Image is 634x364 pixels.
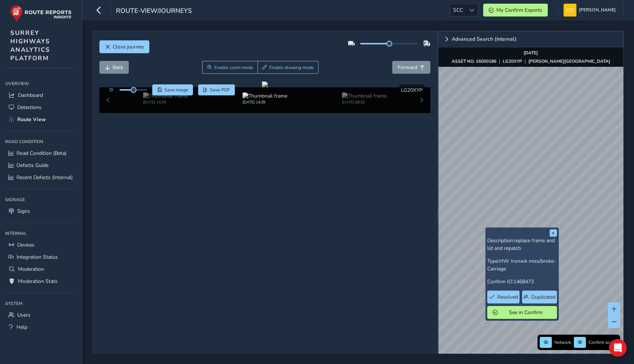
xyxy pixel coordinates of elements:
button: [PERSON_NAME] [564,4,618,17]
span: Integration Status [17,254,58,261]
button: x [550,229,557,237]
span: Resolved [497,294,518,301]
img: Thumbnail frame [243,92,287,99]
div: Road Condition [5,136,77,147]
div: Internal [5,228,77,239]
button: Zoom [202,61,258,74]
a: Road Condition (Beta) [5,147,77,159]
span: Dashboard [18,92,43,99]
span: Close journey [113,43,144,50]
a: Expand [438,31,623,47]
div: [DATE] 14:39 [243,99,287,105]
span: SCC [451,4,466,16]
img: rr logo [10,5,72,22]
span: Road Condition (Beta) [17,150,66,157]
span: Network [554,339,571,345]
span: Confirm assets [589,339,618,345]
span: route-view/journeys [116,6,192,17]
span: Signs [17,208,30,215]
a: Moderation Stats [5,275,77,287]
button: PDF [198,84,235,95]
button: Forward [392,61,430,74]
button: My Confirm Exports [483,4,548,17]
img: diamond-layout [564,4,576,17]
a: Route View [5,113,77,125]
div: Open Intercom Messenger [609,339,627,357]
span: Moderation Stats [18,278,58,285]
span: Route View [17,116,46,123]
span: Save image [164,87,188,93]
p: Type: [487,257,557,273]
span: Moderation [18,266,44,273]
button: Save [152,84,193,95]
strong: [DATE] [524,50,538,56]
span: My Confirm Exports [496,7,542,14]
span: Duplicated [531,294,555,301]
a: Dashboard [5,89,77,101]
strong: ASSET NO. 16000186 [452,58,496,64]
button: Close journey [99,40,149,53]
span: Users [17,312,30,318]
a: Users [5,309,77,321]
span: SURREY HIGHWAYS ANALYTICS PLATFORM [10,29,50,62]
div: | | [452,58,610,64]
span: See in Confirm [500,309,551,316]
a: Recent Defects (Internal) [5,171,77,183]
img: Thumbnail frame [143,92,188,99]
span: Detections [17,104,41,111]
div: [DATE] 08:35 [342,99,387,105]
span: Defects Guide [17,162,48,169]
strong: LG20XYP [503,58,522,64]
div: System [5,298,77,309]
a: Defects Guide [5,159,77,171]
a: Detections [5,101,77,113]
span: Devices [17,241,34,248]
p: Confirm ID: [487,278,557,285]
span: HW: Ironwk miss/broke-Carriage [487,258,556,272]
a: Moderation [5,263,77,275]
span: Recent Defects (Internal) [17,174,73,181]
span: 1468473 [513,278,534,285]
a: Help [5,321,77,333]
span: replace frame and lid and repatch [487,237,555,252]
span: Save PDF [210,87,230,93]
button: See in Confirm [487,306,557,319]
span: Advanced Search (internal) [452,37,517,42]
span: Help [17,324,28,331]
img: Thumbnail frame [342,92,387,99]
a: Integration Status [5,251,77,263]
a: Signs [5,205,77,217]
span: Enable zoom mode [214,65,253,70]
span: Back [113,64,123,71]
span: LG20XYP [401,87,423,94]
a: Devices [5,239,77,251]
div: Overview [5,78,77,89]
button: Duplicated [522,291,557,303]
button: Resolved [487,291,520,303]
p: Description: [487,237,557,252]
div: [DATE] 14:39 [143,99,188,105]
span: [PERSON_NAME] [579,4,616,17]
button: Draw [258,61,319,74]
div: Signage [5,194,77,205]
span: Forward [398,64,417,71]
strong: [PERSON_NAME][GEOGRAPHIC_DATA] [528,58,610,64]
span: Enable drawing mode [269,65,314,70]
button: Back [99,61,129,74]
